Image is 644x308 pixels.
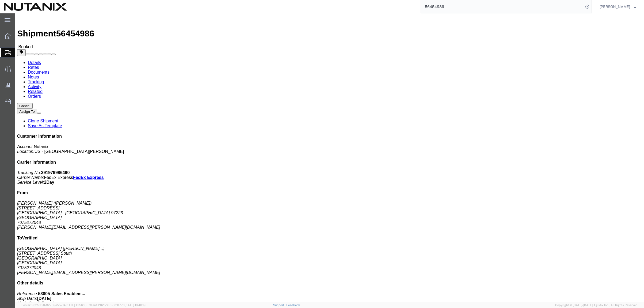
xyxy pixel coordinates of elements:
span: Copyright © [DATE]-[DATE] Agistix Inc., All Rights Reserved [555,303,638,307]
span: Server: 2025.16.0-82789e55714 [21,303,86,307]
span: [DATE] 10:40:19 [125,303,146,307]
a: Feedback [286,303,300,307]
span: Stephanie Guadron [600,4,630,10]
a: Support [273,303,287,307]
img: logo [4,3,67,11]
iframe: FS Legacy Container [15,13,644,302]
button: [PERSON_NAME] [599,3,637,10]
input: Search for shipment number, reference number [421,0,584,13]
span: [DATE] 10:56:16 [66,303,86,307]
span: Client: 2025.16.0-8fc0770 [89,303,146,307]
